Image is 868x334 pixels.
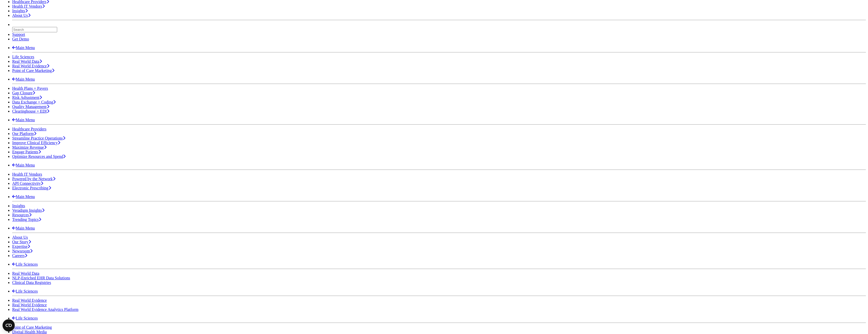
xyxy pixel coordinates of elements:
a: Optimize Resources and Spend [12,154,66,159]
a: API Connectivity [12,181,43,186]
a: Careers [12,253,27,258]
a: Risk Adjustment [12,95,42,100]
button: Open CMP widget [3,319,15,331]
a: Powered by the Network [12,177,55,181]
a: About Us [12,13,30,18]
a: About Us [12,235,28,239]
a: Maximize Revenue [12,145,46,149]
a: Resources [12,213,31,217]
a: Our Platform [12,131,36,136]
a: Main Menu [12,45,35,50]
a: Main Menu [12,226,35,230]
a: Real World Data [12,271,39,276]
a: Life Sciences [12,316,38,320]
a: Support [12,32,25,37]
a: NLP-Enriched EHR Data Solutions [12,276,70,280]
a: Digital Health Media [12,330,47,334]
a: Streamline Practice Operations [12,136,65,140]
a: Real World Evidence [12,298,47,302]
a: Data Exchange + Coding [12,100,56,104]
a: Main Menu [12,163,35,167]
a: Real World Evidence Analytics Platform [12,307,78,312]
a: Newsroom [12,249,33,253]
a: Main Menu [12,194,35,199]
a: Trending Topics [12,217,41,222]
a: Point of Care Marketing [12,68,54,73]
a: Quality Management [12,104,49,109]
a: Life Sciences [12,289,38,293]
a: Life Sciences [12,262,38,266]
a: Real World Evidence [12,64,49,68]
a: Main Menu [12,77,35,81]
a: Improve Clinical Efficiency [12,141,60,145]
a: Veradigm Insights [12,208,44,212]
input: Search [12,27,57,32]
a: Point of Care Marketing [12,325,52,329]
a: Expertise [12,244,30,249]
a: Real World Data [12,59,42,64]
a: Healthcare Providers [12,127,46,131]
a: Clinical Data Registries [12,280,51,285]
a: Life Sciences [12,55,34,59]
a: Health IT Vendors [12,4,45,8]
a: Real World Evidence [12,303,47,307]
a: Health IT Vendors [12,172,42,176]
iframe: Drift Chat Widget [770,297,862,328]
a: Main Menu [12,118,35,122]
a: Engage Patients [12,150,41,154]
a: Insights [12,204,25,208]
a: Insights [12,9,28,13]
a: Health Plans + Payers [12,86,48,90]
a: Our Story [12,240,31,244]
a: Electronic Prescribing [12,186,51,190]
a: Get Demo [12,37,29,41]
a: Clearinghouse + EDI [12,109,49,113]
a: Gap Closure [12,91,35,95]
